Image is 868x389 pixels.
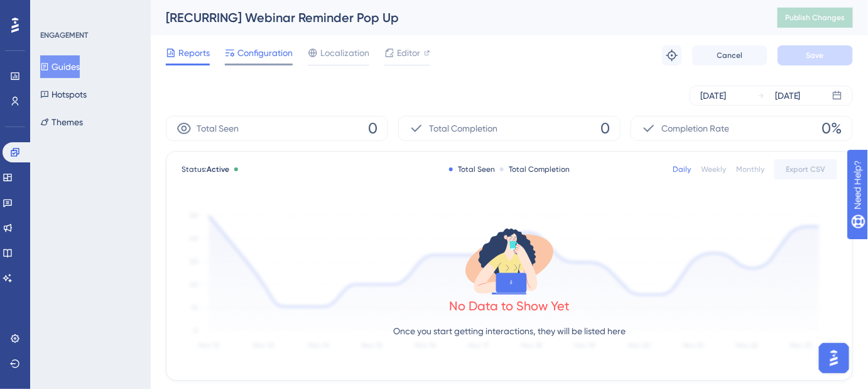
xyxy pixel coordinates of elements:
[40,111,83,133] button: Themes
[785,13,845,23] span: Publish Changes
[393,324,626,339] p: Once you start getting interactions, they will be listed here
[368,118,377,138] span: 0
[736,164,764,174] div: Monthly
[320,45,369,60] span: Localization
[178,45,210,60] span: Reports
[717,50,743,60] span: Cancel
[197,121,239,136] span: Total Seen
[778,45,853,65] button: Save
[500,164,570,174] div: Total Completion
[806,50,824,60] span: Save
[775,88,801,103] div: [DATE]
[774,159,837,179] button: Export CSV
[237,45,293,60] span: Configuration
[207,165,229,174] span: Active
[701,164,726,174] div: Weekly
[600,118,610,138] span: 0
[449,297,570,315] div: No Data to Show Yet
[40,30,88,40] div: ENGAGEMENT
[700,88,726,103] div: [DATE]
[40,55,80,78] button: Guides
[166,9,746,26] div: [RECURRING] Webinar Reminder Pop Up
[786,164,826,174] span: Export CSV
[182,164,229,174] span: Status:
[673,164,691,174] div: Daily
[449,164,495,174] div: Total Seen
[30,3,79,18] span: Need Help?
[778,8,853,28] button: Publish Changes
[429,121,497,136] span: Total Completion
[661,121,729,136] span: Completion Rate
[397,45,420,60] span: Editor
[822,118,842,138] span: 0%
[40,83,87,106] button: Hotspots
[692,45,768,65] button: Cancel
[815,339,853,377] iframe: UserGuiding AI Assistant Launcher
